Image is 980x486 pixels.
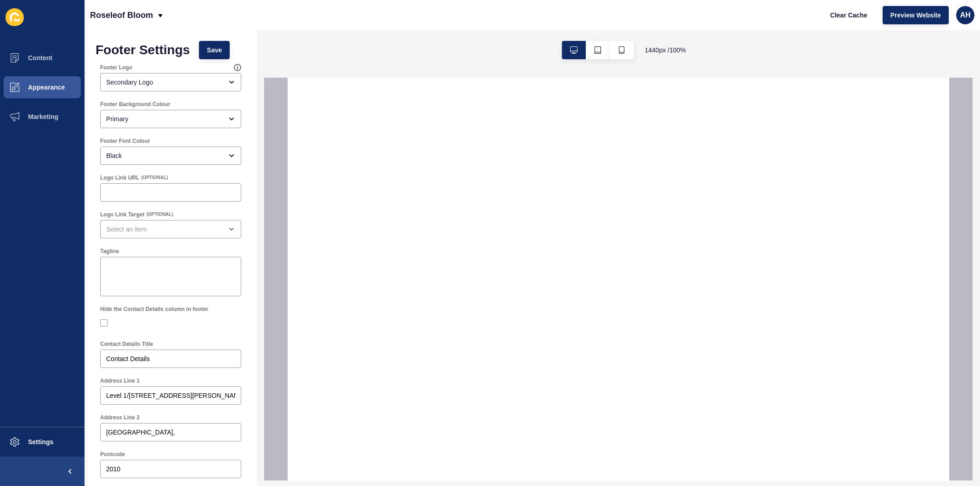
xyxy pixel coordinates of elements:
div: open menu [100,147,241,165]
h1: Footer Settings [96,45,190,55]
button: Save [199,41,230,59]
span: (OPTIONAL) [146,211,173,218]
label: Tagline [100,248,119,255]
label: Hide the Contact Details column in footer [100,305,208,313]
label: Footer Font Colour [100,137,150,145]
p: Roseleof Bloom [90,4,153,27]
span: 1440 px / 100 % [645,45,686,55]
label: Address Line 2 [100,414,140,421]
button: Clear Cache [822,6,875,24]
span: Clear Cache [830,11,867,20]
div: open menu [100,220,241,238]
label: Logo Link Target [100,211,144,218]
div: open menu [100,110,241,128]
label: Address Line 1 [100,377,140,384]
div: open menu [100,73,241,91]
label: Contact Details Title [100,340,153,348]
label: Footer Background Colour [100,101,170,108]
span: (OPTIONAL) [141,175,168,181]
button: Preview Website [883,6,949,24]
span: Preview Website [890,11,941,20]
span: Save [207,45,222,55]
label: Footer Logo [100,64,132,71]
label: Postcode [100,451,125,458]
label: Logo Link URL [100,174,139,181]
span: AH [960,11,970,20]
